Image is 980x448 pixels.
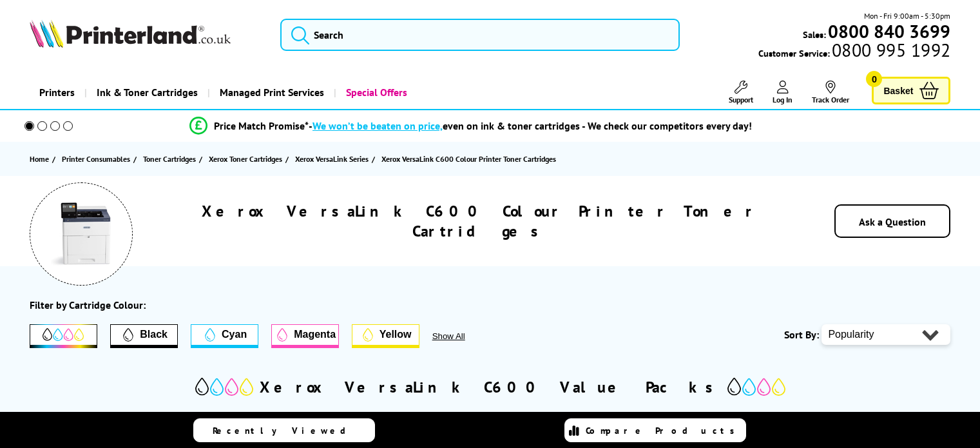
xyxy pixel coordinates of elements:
button: Magenta [271,324,339,348]
img: Printerland Logo [30,19,231,48]
span: Support [729,95,753,104]
span: Yellow [380,329,412,340]
a: Log In [773,81,793,104]
span: Xerox VersaLink C600 Colour Printer Toner Cartridges [381,154,556,164]
button: Cyan [191,324,258,348]
a: Toner Cartridges [143,152,199,166]
h2: Xerox VersaLink C600 Value Packs [260,377,721,397]
span: 0800 995 1992 [830,44,950,56]
span: 0 [866,71,882,87]
a: Printer Consumables [62,152,133,166]
span: Log In [773,95,793,104]
span: Basket [883,82,913,99]
a: Home [30,152,52,166]
a: Compare Products [564,418,746,442]
span: Price Match Promise* [214,119,309,132]
a: Track Order [812,81,849,104]
a: Ask a Question [859,215,926,228]
span: Toner Cartridges [143,152,196,166]
a: Basket 0 [872,77,950,104]
li: modal_Promise [6,115,935,137]
span: Black [140,329,168,340]
span: Recently Viewed [213,425,359,436]
span: Mon - Fri 9:00am - 5:30pm [864,10,950,22]
span: Magenta [294,329,336,340]
span: Customer Service: [758,44,950,59]
b: 0800 840 3699 [828,19,950,43]
span: Xerox Toner Cartridges [209,152,282,166]
span: We won’t be beaten on price, [312,119,443,132]
a: Managed Print Services [207,76,334,109]
span: Printer Consumables [62,152,130,166]
a: 0800 840 3699 [826,25,950,37]
div: Filter by Cartridge Colour: [30,298,146,311]
a: Xerox VersaLink Series [295,152,372,166]
a: Recently Viewed [193,418,375,442]
button: Show All [432,331,500,341]
a: Special Offers [334,76,417,109]
span: Xerox VersaLink Series [295,152,369,166]
a: Support [729,81,753,104]
span: Cyan [222,329,247,340]
span: Compare Products [586,425,742,436]
span: Ink & Toner Cartridges [97,76,198,109]
span: Sales: [803,28,826,41]
img: Xerox VersaLink C600 Colour Printer Toner Cartridges [49,202,113,266]
input: Search [280,19,680,51]
button: Filter by Black [110,324,178,348]
span: Sort By: [784,328,819,341]
div: - even on ink & toner cartridges - We check our competitors every day! [309,119,752,132]
h1: Xerox VersaLink C600 Colour Printer Toner Cartridges [169,201,788,241]
a: Printerland Logo [30,19,264,50]
a: Printers [30,76,84,109]
button: Yellow [352,324,419,348]
a: Ink & Toner Cartridges [84,76,207,109]
a: Xerox Toner Cartridges [209,152,285,166]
